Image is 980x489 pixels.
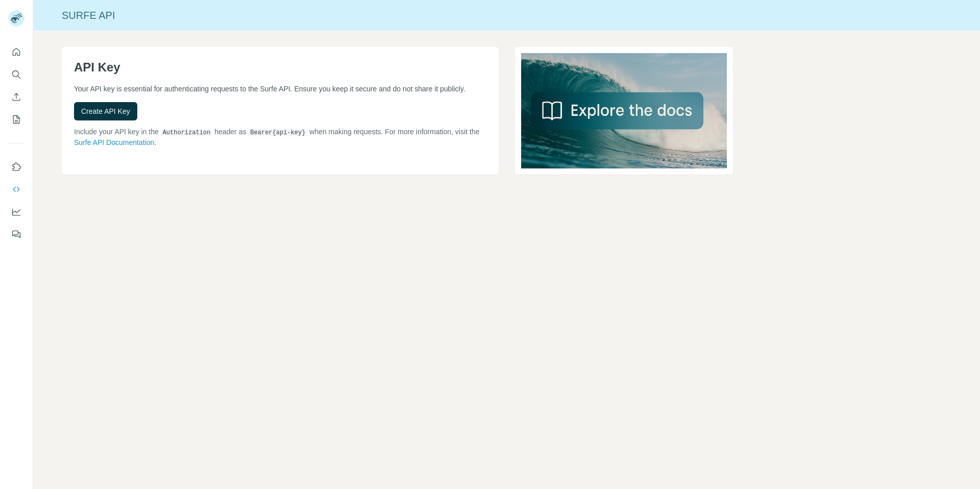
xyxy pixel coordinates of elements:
span: Create API Key [81,106,130,116]
button: Search [8,65,24,84]
a: Surfe API Documentation [74,138,154,146]
button: Dashboard [8,203,24,221]
button: My lists [8,110,24,129]
button: Feedback [8,225,24,243]
code: Authorization [161,129,213,136]
button: Enrich CSV [8,88,24,106]
div: Surfe API [33,8,980,22]
p: Your API key is essential for authenticating requests to the Surfe API. Ensure you keep it secure... [74,84,486,94]
button: Use Surfe on LinkedIn [8,158,24,176]
h1: API Key [74,59,486,76]
button: Quick start [8,43,24,61]
button: Use Surfe API [8,180,24,199]
code: Bearer {api-key} [248,129,307,136]
button: Create API Key [74,102,137,120]
p: Include your API key in the header as when making requests. For more information, visit the . [74,127,486,148]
